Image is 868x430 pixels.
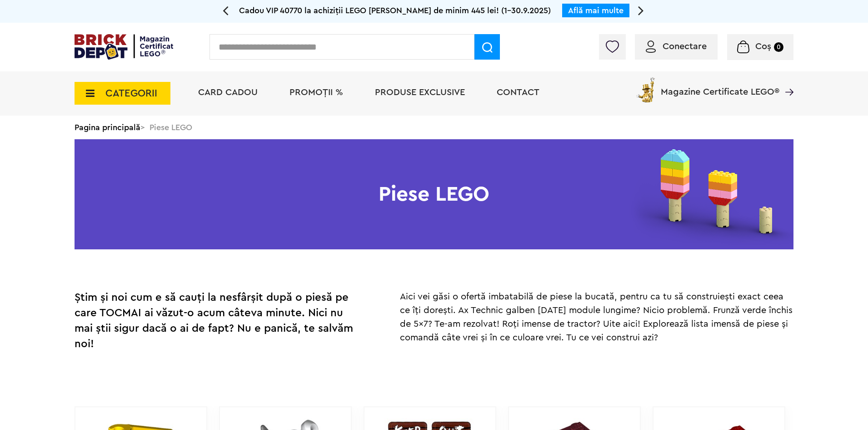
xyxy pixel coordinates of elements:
[646,42,707,51] a: Conectare
[663,42,707,51] span: Conectare
[755,42,771,51] span: Coș
[198,88,258,97] a: Card Cadou
[779,76,793,85] a: Magazine Certificate LEGO®
[75,139,793,249] h1: Piese LEGO
[239,6,551,15] span: Cadou VIP 40770 la achiziții LEGO [PERSON_NAME] de minim 445 lei! (1-30.9.2025)
[568,6,624,15] a: Află mai multe
[375,88,465,97] a: Produse exclusive
[75,290,362,352] div: Știm și noi cum e să cauți la nesfârșit după o piesă pe care TOCMAI ai văzut-o acum câteva minute...
[289,88,343,97] a: PROMOȚII %
[105,88,157,98] span: CATEGORII
[75,123,140,132] a: Pagina principală
[400,290,793,344] p: Aici vei găsi o ofertă imbatabilă de piese la bucată, pentru ca tu să construiești exact ceea ce ...
[661,76,779,96] span: Magazine Certificate LEGO®
[75,116,793,139] div: > Piese LEGO
[497,88,539,97] a: Contact
[774,42,783,52] small: 0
